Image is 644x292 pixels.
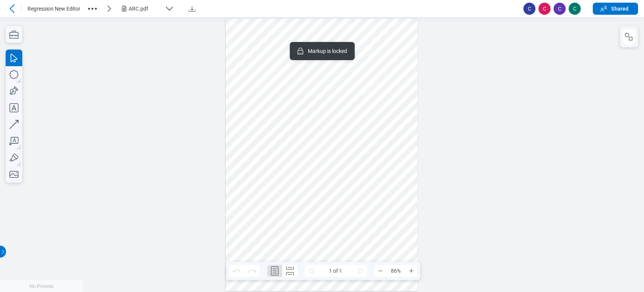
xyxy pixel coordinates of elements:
[386,265,405,277] span: 86%
[553,3,566,15] span: C
[120,3,180,15] button: ARC.pdf
[405,265,417,277] button: Zoom In
[229,265,244,277] button: Undo
[569,3,581,15] span: C
[374,265,386,277] button: Zoom Out
[282,265,297,277] button: Continuous Page Layout
[129,5,162,12] div: ARC.pdf
[538,3,550,15] span: C
[593,3,638,15] button: Shared
[267,265,282,277] button: Single Page Layout
[611,5,629,12] span: Shared
[244,265,260,277] button: Redo
[317,265,355,277] span: 1 of 1
[296,47,347,56] div: Markup is locked
[28,5,80,12] span: Regression New Editor
[186,3,198,15] button: Download
[523,3,535,15] span: C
